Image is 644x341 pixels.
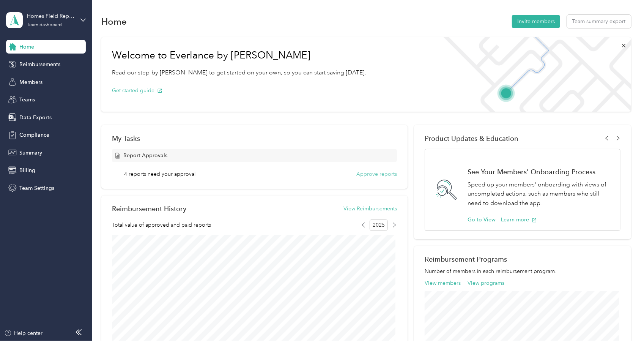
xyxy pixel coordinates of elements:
[112,87,162,95] button: Get started guide
[19,78,43,86] span: Members
[19,149,42,157] span: Summary
[19,43,34,51] span: Home
[436,37,631,112] img: Welcome to everlance
[112,205,186,213] h2: Reimbursement History
[123,152,167,159] span: Report Approvals
[19,131,49,139] span: Compliance
[501,216,537,224] button: Learn more
[124,170,195,178] span: 4 reports need your approval
[468,216,496,224] button: Go to View
[343,205,397,213] button: View Reimbursements
[468,168,612,176] h1: See Your Members' Onboarding Process
[4,329,43,337] button: Help center
[101,17,127,25] h1: Home
[468,279,504,287] button: View programs
[425,279,461,287] button: View members
[112,49,366,62] h1: Welcome to Everlance by [PERSON_NAME]
[27,23,62,27] div: Team dashboard
[112,221,211,229] span: Total value of approved and paid reports
[19,114,52,122] span: Data Exports
[468,180,612,208] p: Speed up your members' onboarding with views of uncompleted actions, such as members who still ne...
[370,219,388,231] span: 2025
[19,166,35,174] span: Billing
[356,170,397,178] button: Approve reports
[112,134,397,142] div: My Tasks
[27,12,74,20] div: Homes Field Representatives
[19,96,35,104] span: Teams
[425,255,620,263] h2: Reimbursement Programs
[19,184,54,192] span: Team Settings
[512,15,560,28] button: Invite members
[425,267,620,275] p: Number of members in each reimbursement program.
[601,298,644,341] iframe: Everlance-gr Chat Button Frame
[112,68,366,77] p: Read our step-by-[PERSON_NAME] to get started on your own, so you can start saving [DATE].
[19,60,60,68] span: Reimbursements
[567,15,631,28] button: Team summary export
[425,134,518,142] span: Product Updates & Education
